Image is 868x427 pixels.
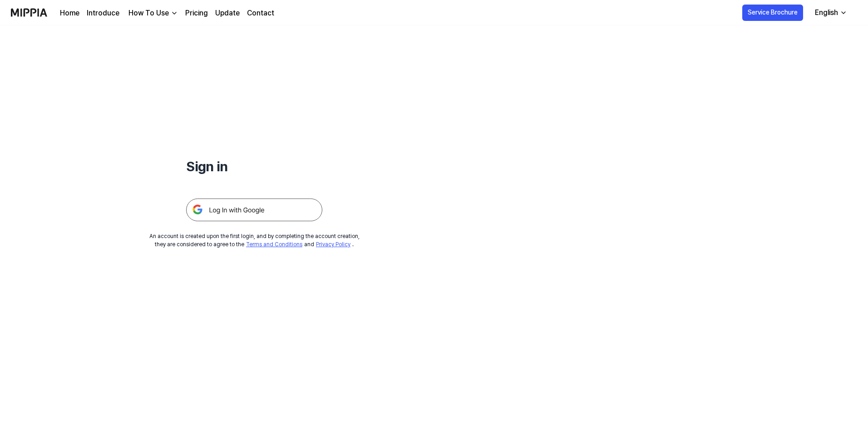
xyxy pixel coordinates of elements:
[87,8,119,19] a: Introduce
[247,8,274,19] a: Contact
[149,232,360,248] div: An account is created upon the first login, and by completing the account creation, they are cons...
[186,156,322,177] h1: Sign in
[186,199,322,221] img: 구글 로그인 버튼
[171,10,178,17] img: down
[316,241,350,248] a: Privacy Policy
[127,8,171,19] div: How To Use
[215,8,240,19] a: Update
[808,4,853,22] button: English
[185,8,208,19] a: Pricing
[813,7,840,18] div: English
[246,241,302,248] a: Terms and Conditions
[742,5,803,21] button: Service Brochure
[127,8,178,19] button: How To Use
[60,8,79,19] a: Home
